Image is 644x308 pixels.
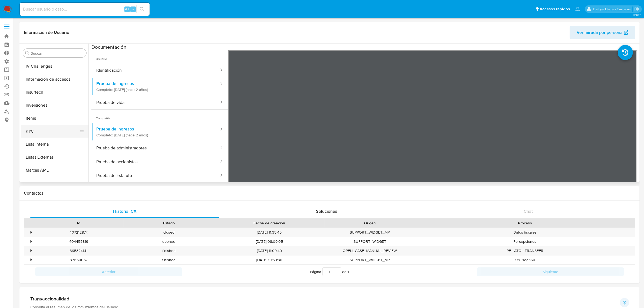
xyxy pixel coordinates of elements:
span: 1 [348,269,349,274]
div: finished [124,255,214,264]
div: • [31,248,32,253]
div: [DATE] 11:09:49 [214,246,325,255]
div: SUPPORT_WIDGET [325,237,415,246]
button: Perfiles [21,177,88,190]
div: [DATE] 08:09:05 [214,237,325,246]
div: PF - ATO - TRANSFER [415,246,635,255]
div: Origen [329,220,411,226]
p: delfina.delascarreras@mercadolibre.com [593,6,632,12]
div: OPEN_CASE_MANUAL_REVIEW [325,246,415,255]
div: 371150057 [34,255,124,264]
button: Ver mirada por persona [570,26,635,39]
span: Chat [524,208,533,214]
button: IV Challenges [21,60,88,73]
button: Buscar [25,51,29,55]
button: Marcas AML [21,164,88,177]
div: Proceso [419,220,631,226]
div: Estado [127,220,210,226]
span: Historial CX [113,208,137,214]
div: • [31,239,32,244]
button: Inversiones [21,99,88,112]
div: SUPPORT_WIDGET_MP [325,228,415,237]
input: Buscar usuario o caso... [20,6,150,13]
span: Accesos rápidos [540,6,570,12]
div: opened [124,237,214,246]
div: • [31,257,32,263]
div: [DATE] 10:59:30 [214,255,325,264]
span: Página de [310,267,349,276]
button: Anterior [35,267,182,276]
button: Listas Externas [21,151,88,164]
div: 404455819 [34,237,124,246]
h1: Contactos [24,191,635,196]
a: Salir [634,6,640,12]
span: Soluciones [316,208,337,214]
span: Ver mirada por persona [577,26,623,39]
button: search-icon [136,5,147,13]
button: KYC [21,125,84,138]
span: Alt [125,6,129,12]
div: Datos fiscales [415,228,635,237]
button: Información de accesos [21,73,88,86]
div: SUPPORT_WIDGET_MP [325,255,415,264]
div: Percepciones [415,237,635,246]
div: finished [124,246,214,255]
div: closed [124,228,214,237]
div: [DATE] 11:35:45 [214,228,325,237]
div: Fecha de creación [218,220,321,226]
div: Id [37,220,120,226]
button: Insurtech [21,86,88,99]
a: Notificaciones [575,7,580,11]
div: 395324141 [34,246,124,255]
h1: Información de Usuario [24,30,69,35]
span: s [132,6,134,12]
button: Siguiente [477,267,624,276]
div: • [31,230,32,235]
div: KYC seg360 [415,255,635,264]
button: Lista Interna [21,138,88,151]
button: Items [21,112,88,125]
input: Buscar [31,51,84,56]
div: 407212874 [34,228,124,237]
